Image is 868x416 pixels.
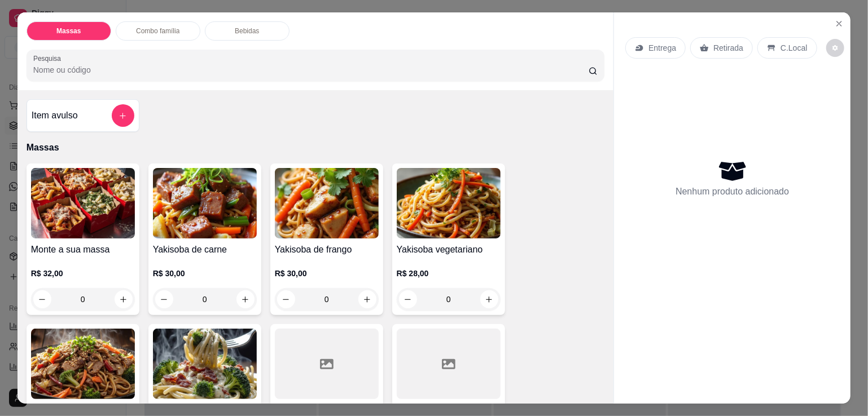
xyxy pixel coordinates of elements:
label: Pesquisa [33,54,65,63]
p: Retirada [713,42,743,54]
h4: Yakisoba de frango [275,243,379,256]
button: increase-product-quantity [358,290,376,308]
h4: Yakisoba vegetariano [397,243,501,256]
p: Massas [27,141,604,154]
button: Close [830,15,848,33]
h4: Yakisoba de carne [153,243,257,256]
p: Nenhum produto adicionado [676,185,789,198]
button: increase-product-quantity [236,290,255,308]
p: R$ 32,00 [31,268,135,279]
button: decrease-product-quantity [826,39,844,57]
img: product-image [153,168,257,238]
button: decrease-product-quantity [399,290,417,308]
p: Massas [56,26,81,36]
h4: Monte a sua massa [31,243,135,256]
button: increase-product-quantity [480,290,498,308]
button: add-separate-item [112,104,134,127]
button: decrease-product-quantity [277,290,295,308]
img: product-image [153,329,257,399]
input: Pesquisa [33,64,589,76]
p: Entrega [648,42,676,54]
img: product-image [31,168,135,238]
button: decrease-product-quantity [155,290,173,308]
p: C.Local [781,42,807,54]
p: R$ 30,00 [275,268,379,279]
p: Bebidas [235,26,259,36]
h4: Item avulso [32,109,78,122]
img: product-image [397,168,501,238]
p: R$ 30,00 [153,268,257,279]
img: product-image [31,329,135,399]
p: Combo família [136,26,179,36]
img: product-image [275,168,379,238]
p: R$ 28,00 [397,268,501,279]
